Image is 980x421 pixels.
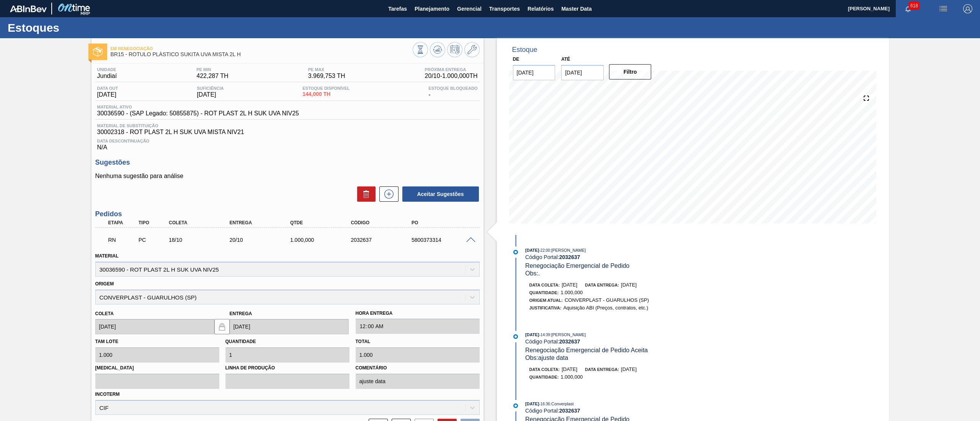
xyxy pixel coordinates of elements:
button: Aceitar Sugestões [402,186,479,202]
span: 30036590 - (SAP Legado: 50855875) - ROT PLAST 2L H SUK UVA NIV25 [97,110,299,117]
h3: Sugestões [95,159,480,167]
div: 18/10/2025 [167,237,236,243]
span: Justificativa: [529,306,562,310]
span: Data entrega: [585,283,619,287]
span: 618 [909,2,920,10]
label: Até [561,57,570,62]
label: Origem [95,281,114,287]
div: Código Portal: [525,254,707,260]
button: locked [214,319,230,334]
button: Notificações [896,3,920,14]
div: Nova sugestão [376,186,399,202]
button: Programar Estoque [447,42,462,57]
span: Planejamento [415,4,449,13]
span: Material de Substituição [97,123,478,128]
span: Renegociação Emergencial de Pedido [525,262,629,269]
div: 2032637 [349,237,418,243]
span: Data out [97,86,118,91]
div: 5800373314 [410,237,479,243]
label: De [513,57,519,62]
div: Qtde [288,220,358,225]
img: atual [513,334,518,339]
span: [DATE] [197,91,224,98]
p: RN [108,237,137,243]
label: Comentário [356,363,480,374]
label: Linha de Produção [225,363,350,374]
span: Estoque Bloqueado [428,86,477,91]
span: 144,000 TH [302,91,350,97]
label: [MEDICAL_DATA] [95,363,219,374]
span: Relatórios [528,4,554,13]
span: Data coleta: [529,367,560,372]
div: PO [410,220,479,225]
img: atual [513,403,518,408]
span: [DATE] [525,332,539,337]
span: Origem Atual: [529,298,563,303]
span: [DATE] [621,366,637,372]
label: Quantidade [225,339,256,344]
div: Entrega [227,220,297,225]
div: Código [349,220,418,225]
strong: 2032637 [559,338,580,345]
div: Estoque [512,46,537,54]
div: N/A [95,136,480,151]
span: Em Renegociação [111,46,413,51]
h3: Pedidos [95,210,480,218]
span: - 14:39 [539,333,550,337]
img: atual [513,250,518,254]
span: [DATE] [562,366,577,372]
span: Master Data [561,4,591,13]
span: - 22:00 [539,248,550,253]
img: userActions [939,4,948,13]
span: Renegociação Emergencial de Pedido Aceita [525,347,648,353]
p: Nenhuma sugestão para análise [95,173,480,180]
span: 422,287 TH [196,73,228,79]
input: dd/mm/yyyy [561,65,604,80]
img: TNhmsLtSVTkK8tSr43FrP2fwEKptu5GPRR3wAAAABJRU5ErkJggg== [10,5,47,12]
div: 20/10/2025 [227,237,297,243]
button: Ir ao Master Data / Geral [464,42,480,57]
span: : Converplast [550,402,574,406]
span: Material ativo [97,105,299,109]
label: Hora Entrega [356,308,480,319]
span: Quantidade : [529,290,559,295]
span: PE MIN [196,67,228,72]
span: Transportes [489,4,520,13]
div: 1.000,000 [288,237,358,243]
span: Tarefas [388,4,407,13]
span: Obs: . [525,270,540,277]
span: Suficiência [197,86,224,91]
strong: 2032637 [559,408,580,414]
span: Gerencial [457,4,482,13]
span: Quantidade : [529,375,559,379]
span: Unidade [97,67,117,72]
input: dd/mm/yyyy [95,319,214,334]
span: 30002318 - ROT PLAST 2L H SUK UVA MISTA NIV21 [97,129,478,136]
button: Filtro [609,64,652,79]
label: Material [95,253,119,259]
div: Etapa [106,220,139,225]
span: Data entrega: [585,367,619,372]
span: - 16:36 [539,402,550,406]
span: : [PERSON_NAME] [550,248,586,253]
span: 3.969,753 TH [308,73,345,79]
span: [DATE] [97,91,118,98]
div: Tipo [137,220,170,225]
label: Coleta [95,311,114,316]
label: Incoterm [95,392,120,397]
span: 1.000,000 [561,290,583,295]
div: Excluir Sugestões [353,186,376,202]
span: : [PERSON_NAME] [550,332,586,337]
span: Obs: ajuste data [525,355,568,361]
div: Coleta [167,220,236,225]
div: Aceitar Sugestões [399,186,480,202]
span: Jundiaí [97,73,117,79]
span: [DATE] [621,282,637,288]
button: Atualizar Gráfico [430,42,445,57]
span: [DATE] [525,248,539,253]
span: CONVERPLAST - GUARULHOS (SP) [565,297,649,303]
label: Tam lote [95,339,118,344]
label: Entrega [230,311,252,316]
span: PE MAX [308,67,345,72]
img: Ícone [93,47,103,57]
